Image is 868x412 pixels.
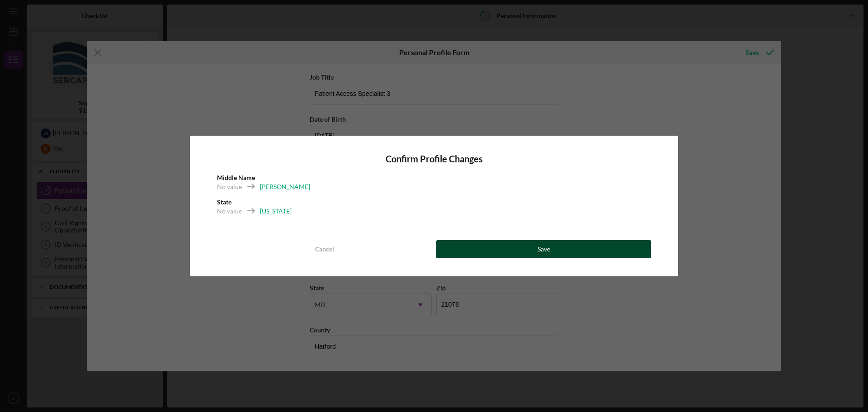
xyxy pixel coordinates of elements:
div: [PERSON_NAME] [260,182,310,191]
div: Save [538,240,550,258]
button: Cancel [217,240,432,258]
div: Cancel [315,240,334,258]
b: Middle Name [217,174,255,181]
div: No value [217,207,242,216]
div: No value [217,182,242,191]
h4: Confirm Profile Changes [217,154,651,164]
div: [US_STATE] [260,207,292,216]
b: State [217,198,231,206]
button: Save [436,240,651,258]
